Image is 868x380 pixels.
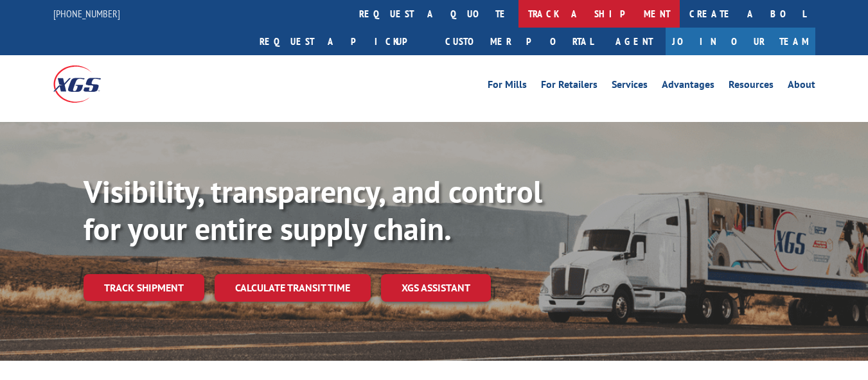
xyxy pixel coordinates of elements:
a: For Mills [488,80,527,94]
a: Track shipment [84,274,204,301]
a: XGS ASSISTANT [381,274,491,302]
a: Customer Portal [436,28,603,55]
a: Agent [603,28,666,55]
a: Request a pickup [250,28,436,55]
a: For Retailers [541,80,598,94]
a: Join Our Team [666,28,815,55]
a: [PHONE_NUMBER] [53,7,120,20]
a: About [788,80,815,94]
a: Advantages [662,80,714,94]
a: Calculate transit time [215,274,371,302]
a: Resources [729,80,774,94]
b: Visibility, transparency, and control for your entire supply chain. [84,171,542,248]
a: Services [612,80,648,94]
